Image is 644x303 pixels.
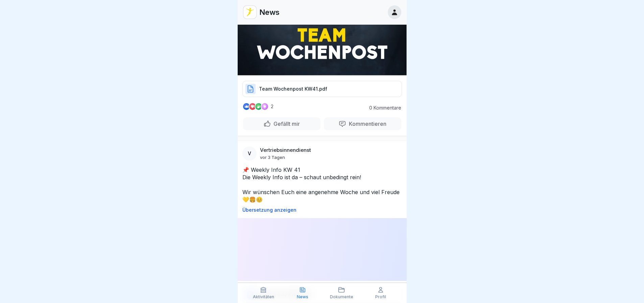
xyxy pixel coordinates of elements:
p: News [297,295,308,299]
p: Team Wochenpost KW41.pdf [259,86,327,92]
p: 0 Kommentare [364,105,401,111]
img: Post Image [238,13,407,75]
p: News [259,8,280,17]
p: 📌 Weekly Info KW 41 Die Weekly Info ist da – schaut unbedingt rein! Wir wünschen Euch eine angene... [242,166,402,203]
p: Gefällt mir [271,120,300,127]
p: Kommentieren [346,120,386,127]
p: vor 3 Tagen [260,155,285,160]
p: Profil [375,295,386,299]
p: Vertriebsinnendienst [260,147,311,153]
p: Dokumente [330,295,353,299]
a: Team Wochenpost KW41.pdf [242,89,402,95]
img: vd4jgc378hxa8p7qw0fvrl7x.png [243,6,256,19]
p: Übersetzung anzeigen [242,207,402,213]
p: Aktivitäten [253,295,274,299]
div: V [242,146,257,161]
p: 2 [271,104,273,109]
